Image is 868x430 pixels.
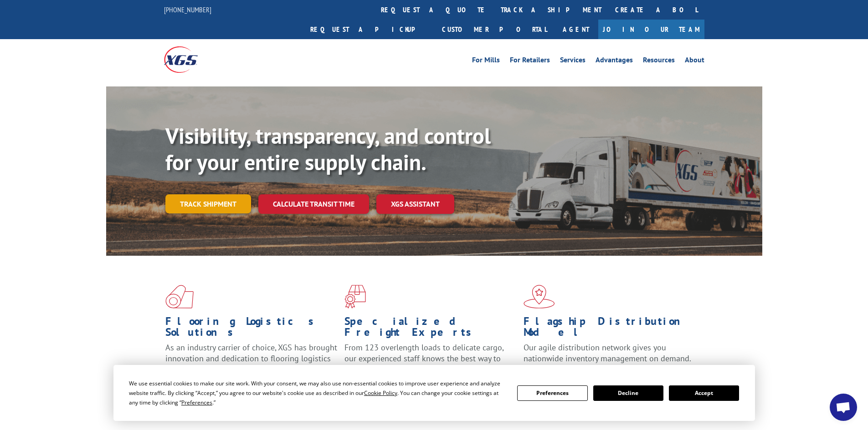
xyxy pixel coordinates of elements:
a: Agent [554,20,598,39]
a: For Retailers [510,56,550,66]
button: Preferences [517,385,587,401]
a: Advantages [596,56,633,66]
h1: Flagship Distribution Model [524,316,696,342]
a: About [685,56,704,66]
h1: Flooring Logistics Solutions [165,316,338,342]
button: Decline [593,385,663,401]
img: xgs-icon-flagship-distribution-model-red [524,285,555,309]
div: Cookie Consent Prompt [113,365,755,421]
a: Services [560,56,586,66]
a: Calculate transit time [258,194,369,214]
a: Join Our Team [598,20,704,39]
div: We use essential cookies to make our site work. With your consent, we may also use non-essential ... [129,379,506,407]
p: From 123 overlength loads to delicate cargo, our experienced staff knows the best way to move you... [344,342,517,383]
span: Our agile distribution network gives you nationwide inventory management on demand. [524,342,691,364]
div: Open chat [830,394,857,421]
a: Request a pickup [303,20,435,39]
button: Accept [669,385,739,401]
a: [PHONE_NUMBER] [164,5,211,14]
span: As an industry carrier of choice, XGS has brought innovation and dedication to flooring logistics... [165,342,337,374]
a: For Mills [472,56,500,66]
span: Cookie Policy [364,389,397,397]
a: Customer Portal [435,20,554,39]
img: xgs-icon-total-supply-chain-intelligence-red [165,285,194,309]
img: xgs-icon-focused-on-flooring-red [344,285,366,309]
b: Visibility, transparency, and control for your entire supply chain. [165,121,491,176]
a: Track shipment [165,194,251,213]
h1: Specialized Freight Experts [344,316,517,342]
span: Preferences [181,399,212,406]
a: Resources [643,56,675,66]
a: XGS ASSISTANT [376,194,454,214]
